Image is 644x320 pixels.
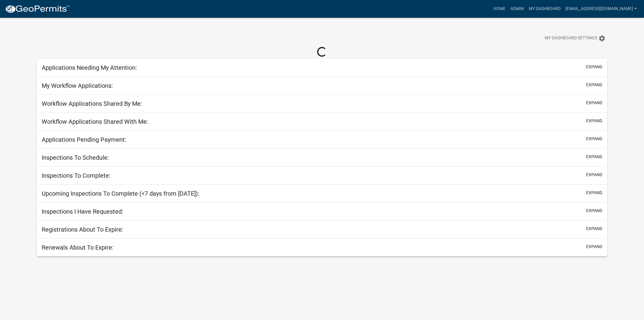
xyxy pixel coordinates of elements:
[586,64,602,70] button: expand
[586,100,602,106] button: expand
[586,118,602,124] button: expand
[42,100,142,107] h5: Workflow Applications Shared By Me:
[42,82,113,89] h5: My Workflow Applications:
[508,3,526,15] a: Admin
[586,82,602,88] button: expand
[526,3,563,15] a: My Dashboard
[42,118,148,125] h5: Workflow Applications Shared With Me:
[545,35,597,42] span: My Dashboard Settings
[586,226,602,232] button: expand
[42,190,199,197] h5: Upcoming Inspections To Complete (<7 days from [DATE]):
[586,154,602,160] button: expand
[42,226,123,233] h5: Registrations About To Expire:
[42,64,137,71] h5: Applications Needing My Attention:
[42,136,126,143] h5: Applications Pending Payment:
[42,244,114,251] h5: Renewals About To Expire:
[42,172,110,179] h5: Inspections To Complete:
[586,172,602,178] button: expand
[563,3,639,15] a: [EMAIL_ADDRESS][DOMAIN_NAME]
[42,208,123,215] h5: Inspections I Have Requested:
[586,136,602,142] button: expand
[491,3,508,15] a: Home
[586,208,602,214] button: expand
[586,244,602,250] button: expand
[540,32,611,44] button: My Dashboard Settingssettings
[42,154,109,161] h5: Inspections To Schedule:
[586,190,602,196] button: expand
[598,35,606,42] i: settings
